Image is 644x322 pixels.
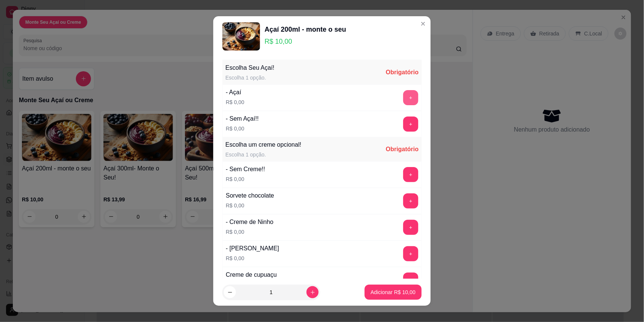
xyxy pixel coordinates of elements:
[226,165,265,174] div: - Sem Creme!!
[222,22,260,51] img: product-image
[226,228,273,236] p: R$ 0,00
[403,90,418,105] button: add
[226,244,279,253] div: - [PERSON_NAME]
[403,273,418,288] button: add
[386,145,419,154] div: Obrigatório
[365,285,422,300] button: Adicionar R$ 10,00
[226,218,273,227] div: - Creme de Ninho
[225,151,301,158] div: Escolha 1 opção.
[225,140,301,149] div: Escolha um creme opcional!
[265,36,346,47] p: R$ 10,00
[403,167,418,182] button: add
[386,68,419,77] div: Obrigatório
[371,288,416,296] p: Adicionar R$ 10,00
[403,220,418,235] button: add
[417,18,429,30] button: Close
[226,114,259,123] div: - Sem Açaí!!
[403,246,418,261] button: add
[226,88,244,97] div: - Açaí
[226,98,244,106] p: R$ 0,00
[226,202,274,209] p: R$ 0,00
[226,255,279,262] p: R$ 0,00
[224,286,236,298] button: decrease-product-quantity
[226,270,277,279] div: Creme de cupuaçu
[226,175,265,183] p: R$ 0,00
[403,193,418,209] button: add
[225,74,274,81] div: Escolha 1 opção.
[225,63,274,72] div: Escolha Seu Açaí!
[226,191,274,200] div: Sorvete chocolate
[307,286,319,298] button: increase-product-quantity
[403,117,418,132] button: add
[265,24,346,35] div: Açaí 200ml - monte o seu
[226,125,259,132] p: R$ 0,00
